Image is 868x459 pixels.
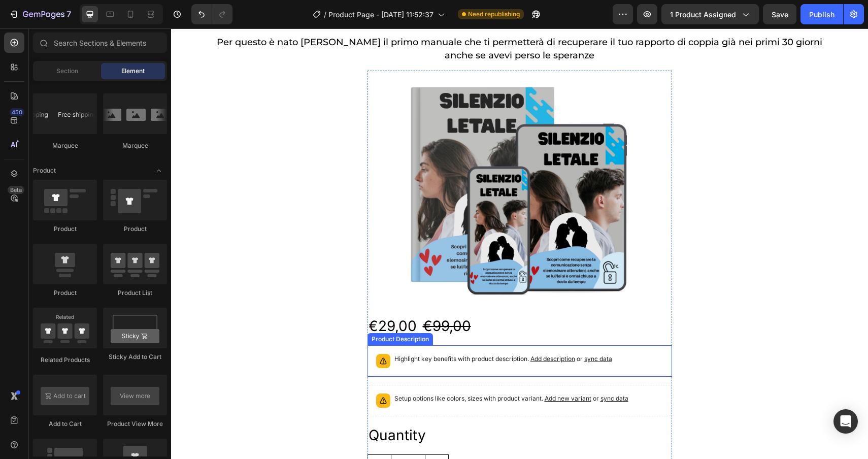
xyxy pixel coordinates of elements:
[833,409,858,434] div: Open Intercom Messenger
[33,32,167,53] input: Search Sections & Elements
[763,4,796,24] button: Save
[151,162,167,179] span: Toggle open
[670,9,736,20] span: 1 product assigned
[661,4,759,24] button: 1 product assigned
[33,224,97,234] div: Product
[103,288,167,298] div: Product List
[33,419,97,429] div: Add to Cart
[809,9,834,20] div: Publish
[66,8,71,20] p: 7
[103,419,167,429] div: Product View More
[198,306,260,315] div: Product Description
[223,325,441,336] p: Highlight key benefits with product description.
[197,427,220,448] button: decrement
[8,186,24,194] div: Beta
[324,9,326,20] span: /
[4,4,76,24] button: 7
[191,4,232,24] div: Undo/Redo
[420,366,457,374] span: or
[103,141,167,150] div: Marquee
[429,366,457,374] span: sync data
[196,396,501,418] div: Quantity
[328,9,433,20] span: Product Page - [DATE] 11:52:37
[103,352,167,362] div: Sticky Add to Cart
[220,427,254,448] input: quantity
[468,10,520,19] span: Need republishing
[196,42,501,271] a: SILENZIO LETALE
[251,287,301,309] div: €99,00
[254,427,277,448] button: increment
[374,366,420,374] span: Add new variant
[33,166,56,175] span: Product
[359,326,404,334] span: Add description
[196,287,247,309] div: €29,00
[800,4,843,24] button: Publish
[404,326,441,334] span: or
[10,108,24,116] div: 450
[33,355,97,365] div: Related Products
[56,67,78,76] span: Section
[33,288,97,298] div: Product
[223,365,457,375] p: Setup options like colors, sizes with product variant.
[33,141,97,150] div: Marquee
[772,10,788,19] span: Save
[413,326,441,334] span: sync data
[121,67,145,76] span: Element
[103,224,167,234] div: Product
[171,28,868,459] iframe: Design area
